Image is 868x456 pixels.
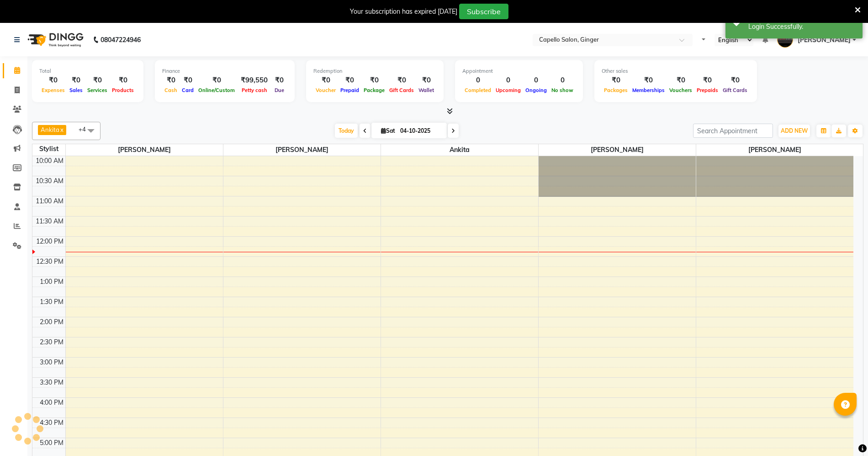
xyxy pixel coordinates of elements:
span: Online/Custom [196,87,237,93]
span: Today [335,124,358,138]
button: ADD NEW [778,125,810,137]
span: [PERSON_NAME] [798,35,851,45]
div: ₹0 [85,75,110,86]
div: ₹0 [67,75,85,86]
div: 12:30 PM [34,257,65,266]
span: Vouchers [667,87,694,93]
div: ₹0 [110,75,136,86]
div: 10:30 AM [34,176,65,186]
div: 0 [493,75,523,86]
div: ₹0 [162,75,180,86]
span: No show [549,87,576,93]
span: Prepaids [694,87,720,93]
div: ₹0 [271,75,287,86]
div: 0 [549,75,576,86]
div: Your subscription has expired [DATE] [350,7,457,16]
div: 1:00 PM [38,277,65,287]
div: 3:00 PM [38,358,65,367]
div: ₹0 [39,75,67,86]
div: ₹0 [313,75,338,86]
div: Total [39,67,136,75]
div: 0 [462,75,493,86]
span: Completed [462,87,493,93]
div: ₹0 [602,75,630,86]
span: Package [361,87,387,93]
span: Prepaid [338,87,361,93]
div: ₹0 [694,75,720,86]
div: ₹99,550 [237,75,271,86]
div: ₹0 [630,75,667,86]
div: Finance [162,67,287,75]
div: 3:30 PM [38,378,65,387]
span: [PERSON_NAME] [696,144,854,156]
div: ₹0 [387,75,416,86]
span: Gift Cards [720,87,750,93]
div: ₹0 [361,75,387,86]
div: Login Successfully. [748,22,856,32]
div: 4:30 PM [38,418,65,428]
div: ₹0 [338,75,361,86]
b: 08047224946 [101,27,141,53]
div: 0 [523,75,549,86]
span: Memberships [630,87,667,93]
input: Search Appointment [693,124,773,138]
span: Cash [162,87,180,93]
span: Sat [379,127,397,134]
img: logo [23,27,86,53]
div: 2:00 PM [38,317,65,327]
div: 4:00 PM [38,398,65,407]
span: Products [110,87,136,93]
span: +4 [79,125,93,133]
div: 12:00 PM [34,237,65,246]
div: 11:30 AM [34,217,65,226]
span: Ankita [41,126,59,133]
input: 2025-10-04 [397,124,443,138]
span: Petty cash [239,87,270,93]
span: [PERSON_NAME] [539,144,696,156]
div: Redemption [313,67,436,75]
div: ₹0 [196,75,237,86]
span: Wallet [416,87,436,93]
div: ₹0 [180,75,196,86]
span: Gift Cards [387,87,416,93]
span: Upcoming [493,87,523,93]
div: 5:00 PM [38,438,65,448]
span: Voucher [313,87,338,93]
button: Subscribe [459,4,508,19]
span: Expenses [39,87,67,93]
div: 2:30 PM [38,337,65,347]
div: ₹0 [720,75,750,86]
div: Other sales [602,67,750,75]
span: Ankita [381,144,538,156]
span: Card [180,87,196,93]
span: Services [85,87,110,93]
div: 10:00 AM [34,156,65,166]
span: ADD NEW [781,127,808,134]
img: Capello Ginger [777,32,793,48]
div: Stylist [32,144,65,154]
div: ₹0 [416,75,436,86]
span: Sales [67,87,85,93]
span: [PERSON_NAME] [223,144,381,156]
div: Appointment [462,67,576,75]
span: Ongoing [523,87,549,93]
a: x [59,126,64,133]
span: Packages [602,87,630,93]
div: ₹0 [667,75,694,86]
span: Due [272,87,286,93]
span: [PERSON_NAME] [66,144,223,156]
div: 11:00 AM [34,196,65,206]
div: 1:30 PM [38,297,65,307]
